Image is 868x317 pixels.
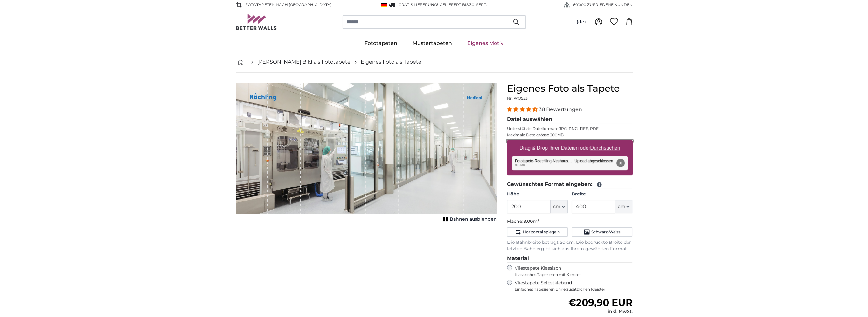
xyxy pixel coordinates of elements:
[507,106,539,112] span: 4.34 stars
[591,229,620,235] span: Schwarz-Weiss
[236,83,497,224] div: 1 of 1
[507,180,633,188] legend: Gewünschtes Format eingeben:
[515,287,633,292] span: Einfaches Tapezieren ohne zusätzlichen Kleister
[361,58,421,66] a: Eigenes Foto als Tapete
[438,2,487,7] span: -
[618,203,625,210] span: cm
[257,58,351,66] a: [PERSON_NAME] Bild als Fototapete
[236,14,277,30] img: Betterwalls
[507,126,633,131] p: Unterstützte Dateiformate JPG, PNG, TIFF, PDF.
[405,35,460,52] a: Mustertapeten
[507,239,633,252] p: Die Bahnbreite beträgt 50 cm. Die bedruckte Breite der letzten Bahn ergibt sich aus Ihrem gewählt...
[523,229,559,235] span: Horizontal spiegeln
[460,35,511,52] a: Eigenes Motiv
[590,145,620,151] u: Durchsuchen
[507,116,633,123] legend: Datei auswählen
[357,35,405,52] a: Fototapeten
[517,142,623,154] label: Drag & Drop Ihrer Dateien oder
[553,203,560,210] span: cm
[507,132,633,137] p: Maximale Dateigrösse 200MB.
[615,200,632,213] button: cm
[515,272,627,277] span: Klassisches Tapezieren mit Kleister
[523,218,539,224] span: 8.00m²
[507,227,568,237] button: Horizontal spiegeln
[507,83,633,94] h1: Eigenes Foto als Tapete
[539,106,582,112] span: 38 Bewertungen
[245,2,332,8] span: Fototapeten nach [GEOGRAPHIC_DATA]
[572,227,632,237] button: Schwarz-Weiss
[399,2,438,7] span: GRATIS Lieferung!
[572,16,591,28] button: (de)
[572,191,632,197] label: Breite
[441,215,497,224] button: Bahnen ausblenden
[568,297,632,308] span: €209,90 EUR
[573,2,633,8] span: 60'000 ZUFRIEDENE KUNDEN
[440,2,487,7] span: Geliefert bis 30. Sept.
[450,216,497,222] span: Bahnen ausblenden
[236,52,633,73] nav: breadcrumbs
[551,200,568,213] button: cm
[568,308,632,315] div: inkl. MwSt.
[507,96,528,101] span: Nr. WQ553
[507,255,633,263] legend: Material
[507,218,633,225] p: Fläche:
[381,3,387,7] img: Deutschland
[515,265,627,277] label: Vliestapete Klassisch
[515,280,633,292] label: Vliestapete Selbstklebend
[507,191,568,197] label: Höhe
